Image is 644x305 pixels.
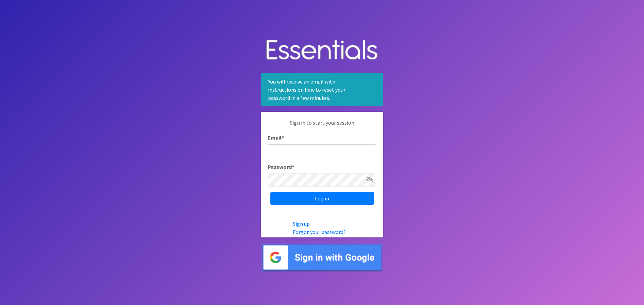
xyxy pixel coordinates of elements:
abbr: required [292,163,294,170]
label: Password [268,163,294,171]
a: Sign up [293,220,310,227]
div: You will receive an email with instructions on how to reset your password in a few minutes. [261,73,383,106]
img: Sign in with Google [261,243,383,272]
img: Human Essentials [261,33,383,68]
label: Email [268,133,284,142]
p: Sign in to start your session [268,119,376,133]
abbr: required [282,134,284,141]
a: Forgot your password? [293,229,346,235]
input: Log in [270,192,374,205]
